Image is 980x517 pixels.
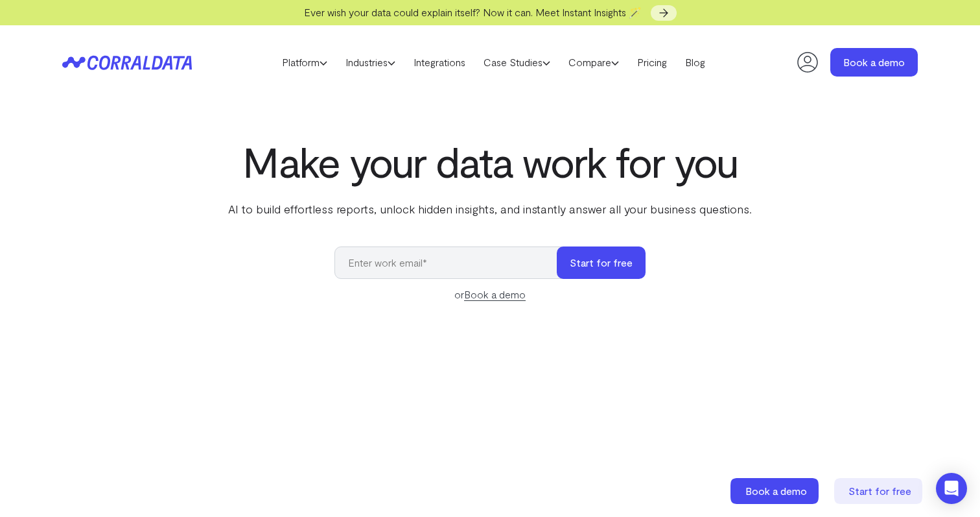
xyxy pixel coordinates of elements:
a: Compare [559,53,628,72]
a: Case Studies [474,53,559,72]
a: Book a demo [730,478,821,504]
a: Book a demo [830,48,918,77]
h1: Make your data work for you [226,138,754,185]
a: Blog [676,53,714,72]
a: Platform [273,53,336,72]
a: Book a demo [464,288,526,301]
span: Start for free [848,485,911,497]
input: Enter work email* [334,246,570,279]
a: Industries [336,53,404,72]
p: AI to build effortless reports, unlock hidden insights, and instantly answer all your business qu... [226,200,754,217]
a: Pricing [628,53,676,72]
div: Open Intercom Messenger [936,473,967,504]
a: Start for free [834,478,925,504]
button: Start for free [557,246,646,279]
a: Integrations [404,53,474,72]
span: Book a demo [745,485,807,497]
span: Ever wish your data could explain itself? Now it can. Meet Instant Insights 🪄 [304,6,642,18]
div: or [334,287,646,302]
